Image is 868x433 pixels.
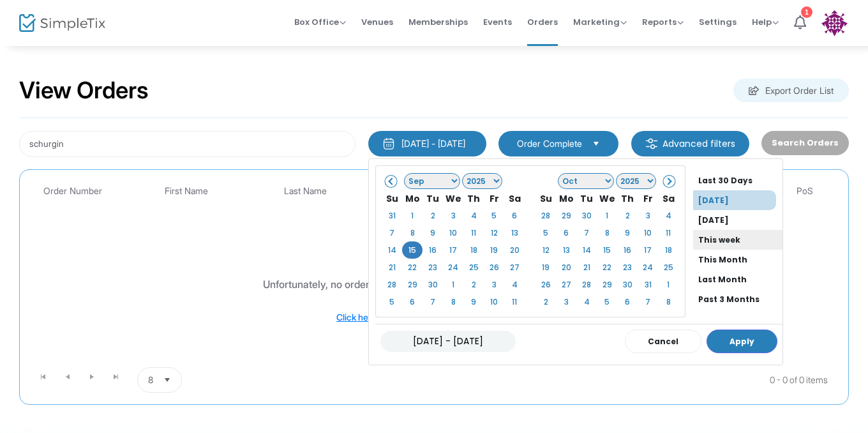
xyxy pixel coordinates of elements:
td: 8 [443,293,463,310]
td: 18 [463,241,484,259]
span: Last Name [284,186,327,197]
th: Mo [556,190,576,207]
li: Past 3 Months [693,289,782,309]
td: 4 [576,293,597,310]
td: 7 [576,224,597,241]
td: 10 [484,293,504,310]
m-button: Advanced filters [631,131,749,156]
th: Tu [576,190,597,207]
button: Cancel [625,330,701,353]
td: 11 [504,293,525,310]
td: 4 [463,207,484,224]
span: Box Office [294,16,346,28]
li: Past 12 Months [693,309,782,329]
td: 12 [535,241,556,259]
h2: View Orders [19,77,149,105]
span: First Name [165,186,208,197]
td: 24 [638,259,658,276]
td: 1 [658,276,678,293]
td: 25 [463,259,484,276]
td: 27 [556,276,576,293]
td: 2 [535,293,556,310]
td: 17 [443,241,463,259]
span: PoS [797,186,813,197]
td: 5 [597,293,617,310]
td: 28 [535,207,556,224]
span: Venues [361,6,393,38]
img: filter [645,137,658,150]
td: 22 [402,259,423,276]
td: 30 [423,276,443,293]
td: 9 [617,224,638,241]
span: Click here to expand your search to the last year [336,312,532,323]
th: Th [617,190,638,207]
button: Select [587,137,605,151]
td: 10 [638,224,658,241]
div: Data table [26,176,842,362]
div: [DATE] - [DATE] [401,137,465,150]
span: Settings [699,6,737,38]
td: 22 [597,259,617,276]
th: Th [463,190,484,207]
th: Sa [658,190,678,207]
td: 21 [382,259,402,276]
li: This week [693,230,782,250]
td: 3 [443,207,463,224]
td: 28 [382,276,402,293]
span: Events [483,6,512,38]
kendo-pager-info: 0 - 0 of 0 items [309,367,828,393]
td: 5 [535,224,556,241]
th: We [443,190,463,207]
td: 24 [443,259,463,276]
th: Su [535,190,556,207]
td: 5 [382,293,402,310]
td: 16 [423,241,443,259]
td: 8 [402,224,423,241]
th: Mo [402,190,423,207]
th: Total Tickets [357,176,432,206]
td: 3 [638,207,658,224]
td: 29 [556,207,576,224]
td: 13 [556,241,576,259]
li: [DATE] [693,190,776,210]
td: 30 [576,207,597,224]
td: 7 [423,293,443,310]
td: 2 [617,207,638,224]
td: 20 [556,259,576,276]
li: Last 30 Days [693,171,782,190]
li: This Month [693,250,782,270]
td: 6 [617,293,638,310]
td: 23 [617,259,638,276]
td: 29 [402,276,423,293]
td: 26 [484,259,504,276]
td: 2 [423,207,443,224]
td: 19 [535,259,556,276]
span: Orders [527,6,558,38]
td: 16 [617,241,638,259]
button: [DATE] - [DATE] [368,131,486,156]
td: 4 [504,276,525,293]
td: 25 [658,259,678,276]
span: Order Number [43,186,102,197]
td: 5 [484,207,504,224]
span: Reports [642,16,684,28]
li: [DATE] [693,210,782,230]
td: 20 [504,241,525,259]
td: 14 [576,241,597,259]
td: 23 [423,259,443,276]
td: 15 [597,241,617,259]
button: Select [158,368,176,392]
td: 3 [484,276,504,293]
td: 18 [658,241,678,259]
li: Last Month [693,270,782,289]
td: 12 [484,224,504,241]
td: 6 [556,224,576,241]
th: We [597,190,617,207]
img: monthly [382,137,395,150]
th: Fr [638,190,658,207]
td: 15 [402,241,423,259]
div: Unfortunately, no orders were found. Please try adjusting the filters above. [263,277,606,292]
td: 8 [597,224,617,241]
td: 31 [638,276,658,293]
td: 7 [382,224,402,241]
